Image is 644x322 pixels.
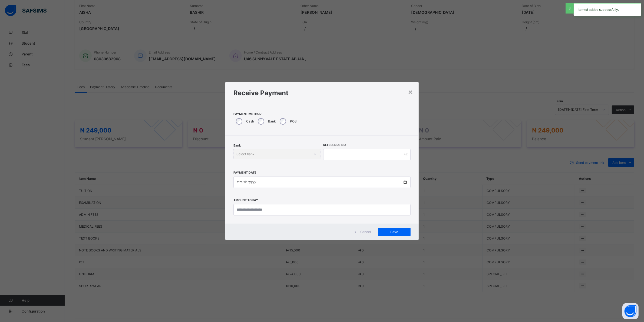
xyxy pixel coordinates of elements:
div: × [408,87,413,96]
label: Bank [268,119,276,123]
span: Cancel [360,230,371,234]
h1: Receive Payment [233,89,410,97]
div: Item(s) added successfully. [574,3,641,16]
span: Save [382,230,407,234]
label: Amount to pay [233,198,258,202]
label: Cash [246,119,254,123]
span: Payment Method [233,112,410,116]
button: Open asap [622,303,639,319]
label: Payment Date [233,171,256,174]
span: Bank [233,144,241,147]
label: Reference No [323,143,346,147]
label: POS [290,119,297,123]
